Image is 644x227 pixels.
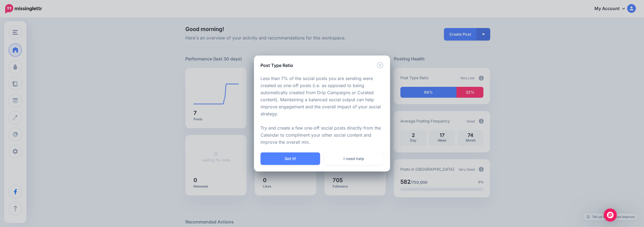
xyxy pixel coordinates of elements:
div: Open Intercom Messenger [604,208,617,222]
p: Less than 7% of the social posts you are sending were created as one-off posts (i.e. as opposed t... [260,75,384,146]
a: I need help [324,152,384,165]
h5: Post Type Ratio [260,62,293,69]
button: Got it! [260,152,320,165]
button: Close [377,62,384,69]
